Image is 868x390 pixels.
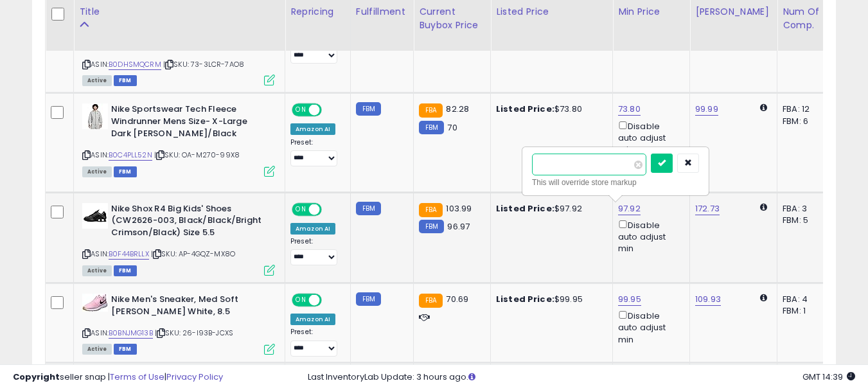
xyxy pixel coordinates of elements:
[783,305,825,317] div: FBM: 1
[109,59,161,70] a: B0DHSMQCRM
[356,202,381,215] small: FBM
[13,371,223,384] div: seller snap | |
[618,119,680,156] div: Disable auto adjust min
[82,166,112,177] span: All listings currently available for purchase on Amazon
[695,202,720,215] a: 172.73
[496,294,603,305] div: $99.95
[155,328,233,338] span: | SKU: 26-I93B-JCXS
[618,293,641,306] a: 99.95
[695,293,721,306] a: 109.93
[356,5,408,19] div: Fulfillment
[320,105,341,116] span: OFF
[111,203,267,242] b: Nike Shox R4 Big Kids' Shoes (CW2626-003, Black/Black/Bright Crimson/Black) Size 5.5
[13,371,60,383] strong: Copyright
[783,116,825,127] div: FBM: 6
[82,1,275,85] div: ASIN:
[114,344,137,355] span: FBM
[82,203,275,274] div: ASIN:
[308,371,855,384] div: Last InventoryLab Update: 3 hours ago.
[82,203,108,229] img: 31QeqANcCLL._SL40_.jpg
[419,220,444,233] small: FBM
[695,5,772,19] div: [PERSON_NAME]
[419,5,485,32] div: Current Buybox Price
[496,202,554,215] b: Listed Price:
[82,103,108,129] img: 41Y3ILczFqL._SL40_.jpg
[618,202,641,215] a: 97.92
[109,150,152,161] a: B0C4PLL52N
[419,294,443,308] small: FBA
[82,75,112,86] span: All listings currently available for purchase on Amazon
[293,204,309,215] span: ON
[496,103,554,115] b: Listed Price:
[151,249,235,259] span: | SKU: AP-4GQZ-MX8O
[496,203,603,215] div: $97.92
[783,203,825,215] div: FBA: 3
[496,293,554,305] b: Listed Price:
[290,138,341,167] div: Preset:
[695,103,718,116] a: 99.99
[293,105,309,116] span: ON
[290,314,335,325] div: Amazon AI
[618,308,680,346] div: Disable auto adjust min
[532,176,699,189] div: This will override store markup
[783,5,829,32] div: Num of Comp.
[320,295,341,306] span: OFF
[110,371,164,383] a: Terms of Use
[114,265,137,276] span: FBM
[802,371,855,383] span: 2025-09-10 14:39 GMT
[114,75,137,86] span: FBM
[446,202,472,215] span: 103.99
[618,5,684,19] div: Min Price
[82,103,275,175] div: ASIN:
[356,292,381,306] small: FBM
[79,5,279,19] div: Title
[290,328,341,357] div: Preset:
[154,150,240,160] span: | SKU: OA-M270-99X8
[447,121,457,134] span: 70
[111,103,267,143] b: Nike Sportswear Tech Fleece Windrunner Mens Size- X-Large Dark [PERSON_NAME]/Black
[356,102,381,116] small: FBM
[447,220,470,233] span: 96.97
[618,218,680,255] div: Disable auto adjust min
[293,295,309,306] span: ON
[290,237,341,266] div: Preset:
[496,103,603,115] div: $73.80
[82,294,108,312] img: 41eUqDKoNJL._SL40_.jpg
[111,294,267,321] b: Nike Men's Sneaker, Med Soft [PERSON_NAME] White, 8.5
[290,223,335,235] div: Amazon AI
[446,103,469,115] span: 82.28
[419,203,443,217] small: FBA
[109,328,153,339] a: B0BNJMG13B
[82,344,112,355] span: All listings currently available for purchase on Amazon
[320,204,341,215] span: OFF
[109,249,149,260] a: B0F44BRLLX
[166,371,223,383] a: Privacy Policy
[618,103,641,116] a: 73.80
[290,5,345,19] div: Repricing
[783,215,825,226] div: FBM: 5
[114,166,137,177] span: FBM
[82,294,275,353] div: ASIN:
[446,293,468,305] span: 70.69
[419,103,443,118] small: FBA
[783,103,825,115] div: FBA: 12
[419,121,444,134] small: FBM
[496,5,607,19] div: Listed Price
[290,123,335,135] div: Amazon AI
[163,59,244,69] span: | SKU: 73-3LCR-7AO8
[82,265,112,276] span: All listings currently available for purchase on Amazon
[783,294,825,305] div: FBA: 4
